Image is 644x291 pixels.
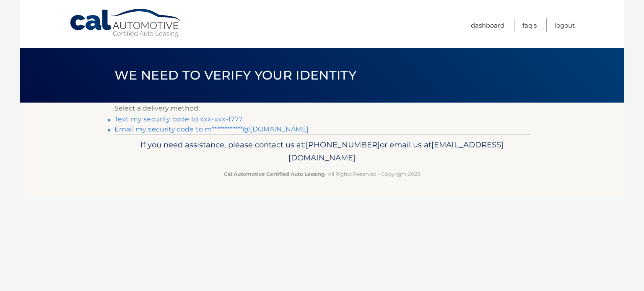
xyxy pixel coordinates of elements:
p: Select a delivery method: [114,103,530,114]
p: If you need assistance, please contact us at: or email us at [120,138,524,165]
a: Dashboard [471,18,504,32]
span: We need to verify your identity [114,67,356,83]
strong: Cal Automotive Certified Auto Leasing [224,171,325,177]
a: Cal Automotive [69,8,182,38]
span: [PHONE_NUMBER] [306,140,380,149]
a: Text my security code to xxx-xxx-1777 [114,115,242,123]
p: - All Rights Reserved - Copyright 2025 [120,170,524,178]
a: Logout [555,18,575,32]
a: FAQ's [522,18,537,32]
